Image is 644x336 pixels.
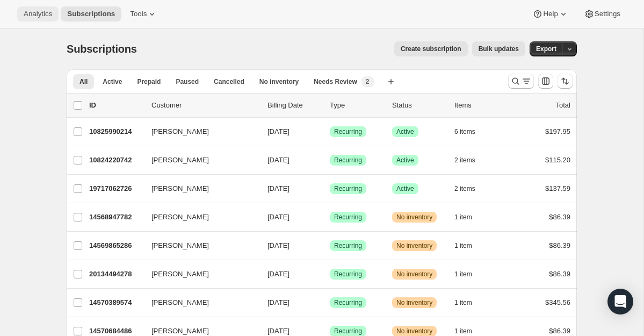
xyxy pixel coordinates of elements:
[103,77,122,86] span: Active
[549,270,570,278] span: $86.39
[176,77,199,86] span: Paused
[267,241,290,249] span: [DATE]
[366,77,370,86] span: 2
[130,10,147,18] span: Tools
[595,10,620,18] span: Settings
[538,74,553,89] button: Customize table column order and visibility
[67,43,137,55] span: Subscriptions
[396,298,432,307] span: No inventory
[89,269,143,280] p: 20134494278
[334,156,362,165] span: Recurring
[454,210,484,225] button: 1 item
[89,183,143,194] p: 19717062726
[267,270,290,278] span: [DATE]
[267,127,290,135] span: [DATE]
[89,124,570,139] div: 10825990214[PERSON_NAME][DATE]SuccessRecurringSuccessActive6 items$197.95
[89,126,143,137] p: 10825990214
[145,294,252,311] button: [PERSON_NAME]
[396,156,414,165] span: Active
[454,295,484,310] button: 1 item
[151,240,209,251] span: [PERSON_NAME]
[454,241,472,250] span: 1 item
[267,213,290,221] span: [DATE]
[396,184,414,193] span: Active
[396,213,432,221] span: No inventory
[454,124,487,139] button: 6 items
[454,327,472,335] span: 1 item
[556,100,570,111] p: Total
[479,45,519,53] span: Bulk updates
[89,100,143,111] p: ID
[89,212,143,223] p: 14568947782
[334,241,362,250] span: Recurring
[151,269,209,280] span: [PERSON_NAME]
[89,210,570,225] div: 14568947782[PERSON_NAME][DATE]SuccessRecurringWarningNo inventory1 item$86.39
[454,238,484,253] button: 1 item
[334,298,362,307] span: Recurring
[536,45,556,53] span: Export
[89,238,570,253] div: 14569865286[PERSON_NAME][DATE]SuccessRecurringWarningNo inventory1 item$86.39
[89,181,570,196] div: 19717062726[PERSON_NAME][DATE]SuccessRecurringSuccessActive2 items$137.59
[267,298,290,306] span: [DATE]
[145,180,252,197] button: [PERSON_NAME]
[545,127,570,135] span: $197.95
[151,183,209,194] span: [PERSON_NAME]
[267,100,321,111] p: Billing Date
[145,209,252,226] button: [PERSON_NAME]
[396,270,432,278] span: No inventory
[545,184,570,192] span: $137.59
[145,152,252,169] button: [PERSON_NAME]
[382,74,400,89] button: Create new view
[214,77,244,86] span: Cancelled
[151,100,259,111] p: Customer
[401,45,461,53] span: Create subscription
[334,184,362,193] span: Recurring
[145,237,252,254] button: [PERSON_NAME]
[151,297,209,308] span: [PERSON_NAME]
[24,10,52,18] span: Analytics
[330,100,383,111] div: Type
[454,267,484,282] button: 1 item
[89,267,570,282] div: 20134494278[PERSON_NAME][DATE]SuccessRecurringWarningNo inventory1 item$86.39
[334,327,362,335] span: Recurring
[549,213,570,221] span: $86.39
[145,266,252,283] button: [PERSON_NAME]
[259,77,299,86] span: No inventory
[454,153,487,168] button: 2 items
[89,295,570,310] div: 14570389574[PERSON_NAME][DATE]SuccessRecurringWarningNo inventory1 item$345.56
[545,156,570,164] span: $115.20
[577,6,627,22] button: Settings
[267,327,290,335] span: [DATE]
[543,10,558,18] span: Help
[151,155,209,166] span: [PERSON_NAME]
[334,213,362,221] span: Recurring
[267,184,290,192] span: [DATE]
[89,153,570,168] div: 10824220742[PERSON_NAME][DATE]SuccessRecurringSuccessActive2 items$115.20
[137,77,161,86] span: Prepaid
[549,327,570,335] span: $86.39
[394,41,468,56] button: Create subscription
[124,6,164,22] button: Tools
[392,100,446,111] p: Status
[454,181,487,196] button: 2 items
[89,240,143,251] p: 14569865286
[530,41,563,56] button: Export
[454,213,472,221] span: 1 item
[545,298,570,306] span: $345.56
[454,100,508,111] div: Items
[314,77,357,86] span: Needs Review
[145,123,252,140] button: [PERSON_NAME]
[79,77,88,86] span: All
[267,156,290,164] span: [DATE]
[89,297,143,308] p: 14570389574
[454,270,472,278] span: 1 item
[396,241,432,250] span: No inventory
[472,41,525,56] button: Bulk updates
[67,10,115,18] span: Subscriptions
[558,74,573,89] button: Sort the results
[454,184,475,193] span: 2 items
[454,298,472,307] span: 1 item
[526,6,575,22] button: Help
[454,156,475,165] span: 2 items
[454,127,475,136] span: 6 items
